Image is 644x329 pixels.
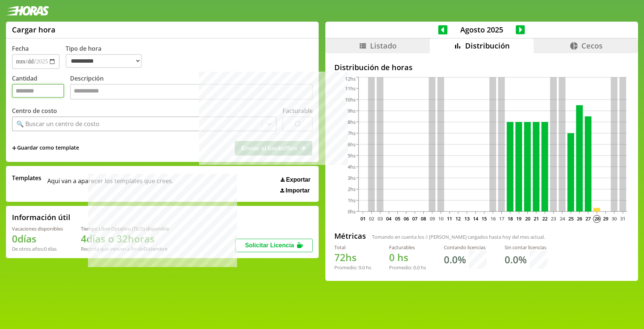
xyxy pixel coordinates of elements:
[12,144,79,152] span: +Guardar como template
[286,176,310,183] span: Exportar
[12,212,70,222] h2: Información útil
[612,215,617,222] text: 30
[585,215,591,222] text: 27
[334,251,371,264] h1: hs
[603,215,608,222] text: 29
[389,244,426,251] div: Facturables
[345,96,356,103] tspan: 10hs
[81,225,169,232] div: Tiempo Libre Optativo (TiLO) disponible
[516,215,521,222] text: 19
[12,107,57,115] label: Centro de costo
[490,215,495,222] text: 16
[534,215,539,222] text: 21
[235,239,313,252] button: Solicitar Licencia
[348,175,356,181] tspan: 3hs
[12,232,63,245] h1: 0 días
[389,251,395,264] span: 0
[568,215,574,222] text: 25
[334,231,366,241] h2: Métricas
[334,251,345,264] span: 72
[577,215,582,222] text: 26
[348,141,356,148] tspan: 6hs
[444,244,487,251] div: Contando licencias
[16,120,100,128] div: 🔍 Buscar un centro de costo
[464,215,470,222] text: 13
[70,74,313,101] label: Descripción
[594,215,599,222] text: 28
[369,215,374,222] text: 02
[334,244,371,251] div: Total
[66,54,142,68] select: Tipo de hora
[378,215,383,222] text: 03
[421,215,426,222] text: 08
[348,197,356,204] tspan: 1hs
[551,215,556,222] text: 23
[448,25,516,35] span: Agosto 2025
[444,253,466,266] h1: 0.0 %
[348,152,356,159] tspan: 5hs
[404,215,409,222] text: 06
[345,85,356,92] tspan: 11hs
[66,44,148,69] label: Tipo de hora
[389,251,426,264] h1: hs
[581,41,603,51] span: Cecos
[12,74,70,101] label: Cantidad
[620,215,625,222] text: 31
[360,215,365,222] text: 01
[465,41,510,51] span: Distribución
[389,264,426,271] div: Promedio: hs
[348,119,356,125] tspan: 8hs
[285,187,310,194] span: Importar
[70,84,313,100] textarea: Descripción
[12,25,56,35] h1: Cargar hora
[559,215,565,222] text: 24
[47,174,173,194] span: Aqui van a aparecer los templates que crees.
[386,215,392,222] text: 04
[81,232,169,245] h1: 4 días o 32 horas
[12,225,63,232] div: Vacaciones disponibles
[12,174,41,182] span: Templates
[245,242,294,248] span: Solicitar Licencia
[12,245,63,252] div: De otros años: 0 días
[6,6,49,16] img: logotipo
[508,215,513,222] text: 18
[473,215,479,222] text: 14
[12,84,64,98] input: Cantidad
[395,215,400,222] text: 05
[81,245,169,252] div: Recordá que vencen a fin de
[413,264,420,271] span: 0.0
[359,264,365,271] span: 9.0
[334,62,629,72] h2: Distribución de horas
[348,163,356,170] tspan: 4hs
[370,41,397,51] span: Listado
[412,215,417,222] text: 07
[505,244,547,251] div: Sin contar licencias
[12,44,29,53] label: Fecha
[345,75,356,82] tspan: 12hs
[143,245,167,252] b: Diciembre
[455,215,461,222] text: 12
[499,215,504,222] text: 17
[525,215,530,222] text: 20
[12,144,16,152] span: +
[278,176,313,184] button: Exportar
[348,186,356,192] tspan: 2hs
[438,215,443,222] text: 10
[282,107,313,115] label: Facturable
[425,234,428,240] span: 8
[372,234,545,240] span: Tomando en cuenta los [PERSON_NAME] cargados hasta hoy del mes actual.
[429,215,435,222] text: 09
[348,130,356,137] tspan: 7hs
[505,253,527,266] h1: 0.0 %
[482,215,487,222] text: 15
[348,107,356,114] tspan: 9hs
[542,215,547,222] text: 22
[348,208,356,215] tspan: 0hs
[334,264,371,271] div: Promedio: hs
[447,215,452,222] text: 11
